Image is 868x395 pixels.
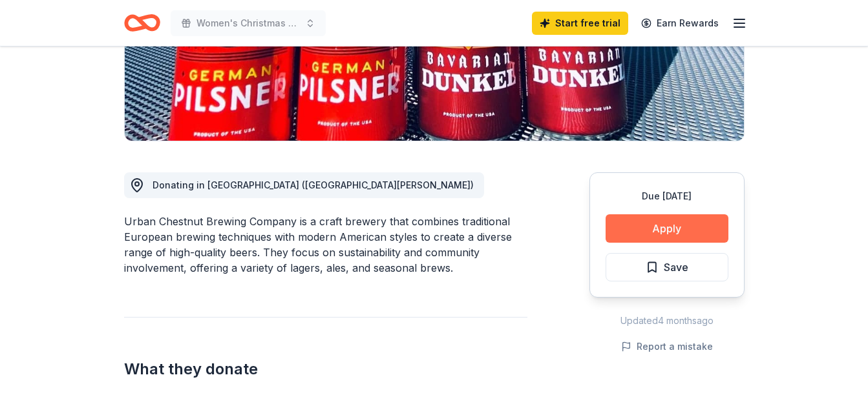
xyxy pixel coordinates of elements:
button: Apply [606,214,728,243]
button: Report a mistake [621,339,713,354]
div: Updated 4 months ago [589,313,745,329]
div: Due [DATE] [606,188,728,204]
h2: What they donate [124,359,527,380]
a: Home [124,8,160,38]
a: Start free trial [532,12,628,35]
span: Women's Christmas Luncheon & Silent Auction Fundraiser [196,15,300,31]
span: Donating in [GEOGRAPHIC_DATA] ([GEOGRAPHIC_DATA][PERSON_NAME]) [153,179,474,190]
button: Save [606,253,728,281]
a: Earn Rewards [633,12,726,35]
span: Save [664,259,688,276]
div: Urban Chestnut Brewing Company is a craft brewery that combines traditional European brewing tech... [124,214,527,276]
button: Women's Christmas Luncheon & Silent Auction Fundraiser [171,10,326,36]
